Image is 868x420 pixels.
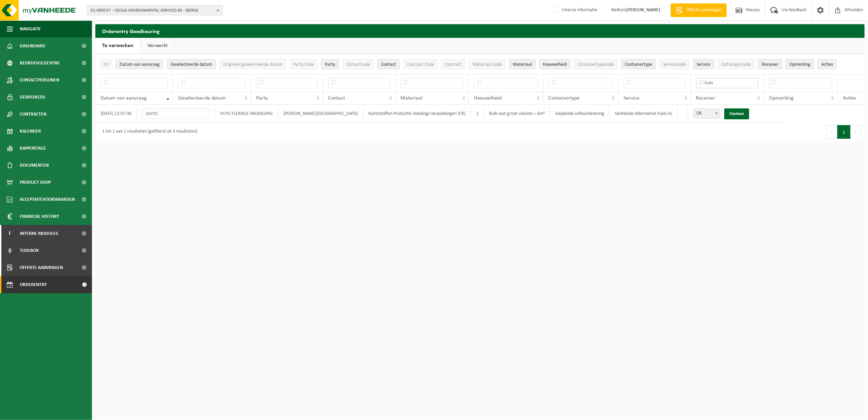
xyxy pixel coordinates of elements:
[624,95,640,101] span: Service
[377,59,400,69] button: ContactContact: Activate to sort
[20,208,59,225] span: Financial History
[20,72,59,89] span: Contactpersonen
[20,157,49,174] span: Documenten
[20,55,60,72] span: Bedrijfsgegevens
[621,59,656,69] button: ContainertypeContainertype: Activate to sort
[513,62,532,67] span: Materiaal
[610,105,678,122] td: Vanheede Alternative Fuels nv
[663,62,686,67] span: Servicecode
[256,95,268,101] span: Party
[769,95,794,101] span: Opmerking
[20,259,63,276] span: Offerte aanvragen
[693,108,720,119] span: OK
[625,62,652,67] span: Containertype
[178,95,226,101] span: Geselecteerde datum
[826,125,837,139] button: Previous
[574,59,618,69] button: ContainertypecodeContainertypecode: Activate to sort
[328,95,345,101] span: Contact
[20,89,45,106] span: Gebruikers
[167,59,216,69] button: Geselecteerde datumGeselecteerde datum: Activate to sort
[469,59,506,69] button: Materiaal codeMateriaal code: Activate to sort
[552,5,597,15] label: Interne informatie
[91,5,214,16] span: 01-089537 - VEOLIA ENVIRONMENTAL SERVICES BE - BEERSE
[578,62,614,67] span: Containertypecode
[843,95,856,101] span: Acties
[474,95,502,101] span: Hoeveelheid
[219,59,286,69] button: Origineel geselecteerde datumOrigineel geselecteerde datum: Activate to sort
[381,62,396,67] span: Contact
[549,95,580,101] span: Containertype
[403,59,438,69] button: Contract CodeContract Code: Activate to sort
[20,123,41,140] span: Kalender
[693,59,714,69] button: ServiceService: Activate to sort
[837,125,851,139] button: 1
[20,20,41,37] span: Navigatie
[509,59,536,69] button: MateriaalMateriaal: Activate to sort
[543,62,567,67] span: Hoeveelheid
[20,140,46,157] span: Rapportage
[95,38,140,54] a: Te verwerken
[473,62,502,67] span: Materiaal code
[171,62,212,67] span: Geselecteerde datum
[407,62,434,67] span: Contract Code
[7,225,13,242] span: I
[20,225,58,242] span: Interne modules
[321,59,339,69] button: PartyParty: Activate to sort
[20,276,77,293] span: Orderentry Goedkeuring
[724,108,749,119] a: Opslaan
[401,95,423,101] span: Materiaal
[215,105,278,122] td: VUYE FLEXIBLE PACKAGING
[697,62,710,67] span: Service
[325,62,335,67] span: Party
[626,7,660,13] strong: [PERSON_NAME]
[818,59,837,69] button: Acties
[786,59,814,69] button: OpmerkingOpmerking: Activate to sort
[95,105,137,122] td: [DATE] 12:07:36
[100,59,112,69] button: IDID: Activate to sort
[223,62,282,67] span: Origineel geselecteerde datum
[821,62,833,67] span: Acties
[851,125,861,139] button: Next
[116,59,163,69] button: Datum van aanvraagDatum van aanvraag: Activate to remove sorting
[762,62,778,67] span: Receiver
[659,59,690,69] button: ServicecodeServicecode: Activate to sort
[278,105,363,122] td: [PERSON_NAME][GEOGRAPHIC_DATA]
[471,105,484,122] td: 1
[100,95,147,101] span: Datum van aanvraag
[120,62,160,67] span: Datum van aanvraag
[20,174,51,191] span: Product Shop
[550,105,610,122] td: Geplande zelfaanlevering
[20,242,39,259] span: Toolbox
[342,59,374,69] button: ContactcodeContactcode: Activate to sort
[717,59,755,69] button: OntvangercodeOntvangercode: Activate to sort
[20,191,75,208] span: Acceptatievoorwaarden
[696,95,715,101] span: Receiver
[484,105,550,122] td: Bulk vast groot volume > 6m³
[789,62,810,67] span: Opmerking
[445,62,462,67] span: Contract
[104,62,109,67] span: ID
[346,62,370,67] span: Contactcode
[441,59,465,69] button: ContractContract: Activate to sort
[758,59,782,69] button: ReceiverReceiver: Activate to sort
[670,3,727,17] a: Offerte aanvragen
[99,126,197,138] div: 1 tot 1 van 1 resultaten (gefilterd uit 3 resultaten)
[141,38,174,54] a: Verwerkt
[721,62,751,67] span: Ontvangercode
[95,24,865,37] h2: Orderentry Goedkeuring
[684,7,723,14] span: Offerte aanvragen
[293,62,314,67] span: Party Code
[20,37,45,55] span: Dashboard
[694,109,720,118] span: OK
[20,106,46,123] span: Contracten
[289,59,318,69] button: Party CodeParty Code: Activate to sort
[87,5,223,15] button: 01-089537 - VEOLIA ENVIRONMENTAL SERVICES BE - BEERSE
[363,105,471,122] td: Kunststoffen Productie Voedings Verpakkingen (CR)
[539,59,570,69] button: HoeveelheidHoeveelheid: Activate to sort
